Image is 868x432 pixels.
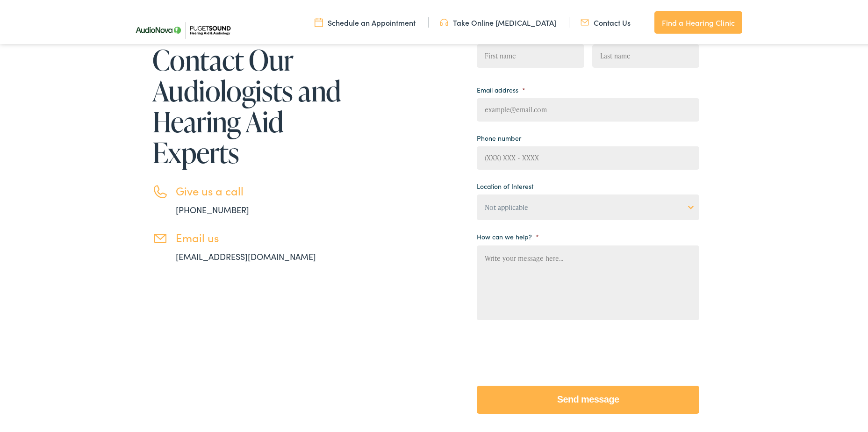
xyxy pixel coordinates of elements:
img: utility icon [440,15,448,26]
a: Take Online [MEDICAL_DATA] [440,15,556,26]
input: First name [477,43,584,66]
input: (XXX) XXX - XXXX [477,144,699,168]
label: Location of Interest [477,180,533,188]
label: Email address [477,84,525,92]
img: utility icon [315,15,323,26]
label: Phone number [477,132,521,140]
h1: Contact Our Audiologists and Hearing Aid Experts [152,43,344,166]
h3: Give us a call [176,182,344,196]
a: [EMAIL_ADDRESS][DOMAIN_NAME] [176,249,316,260]
a: Schedule an Appointment [315,15,416,26]
a: Contact Us [581,15,631,26]
a: Find a Hearing Clinic [654,9,742,32]
input: Last name [592,43,699,66]
a: [PHONE_NUMBER] [176,202,249,214]
iframe: reCAPTCHA [477,331,619,367]
label: How can we help? [477,230,539,239]
h3: Email us [176,229,344,243]
input: Send message [477,384,699,412]
input: example@email.com [477,96,699,120]
img: utility icon [581,15,589,26]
